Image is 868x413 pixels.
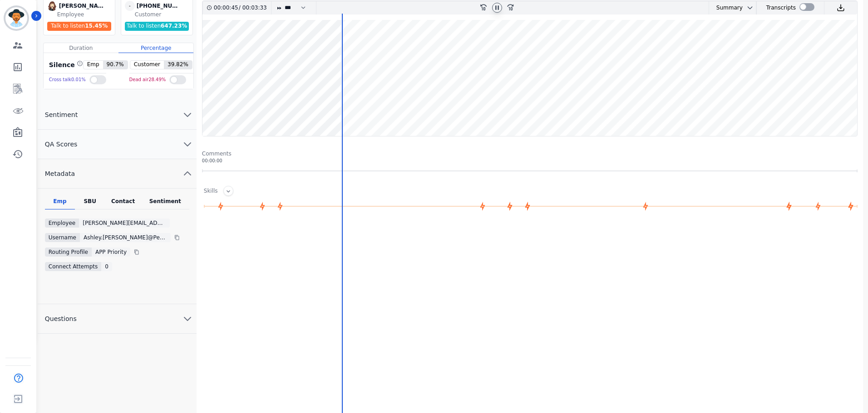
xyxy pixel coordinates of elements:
[746,4,754,11] svg: chevron down
[164,61,192,69] span: 39.82 %
[182,313,193,324] svg: chevron down
[59,1,104,11] div: [PERSON_NAME][EMAIL_ADDRESS][PERSON_NAME][DOMAIN_NAME]
[84,61,103,69] span: Emp
[766,1,796,15] div: Transcripts
[105,198,141,209] div: Contact
[92,248,130,257] div: APP Priority
[182,168,193,179] svg: chevron up
[38,169,82,178] span: Metadata
[135,11,191,18] div: Customer
[38,159,197,189] button: Metadata chevron up
[709,1,743,15] div: Summary
[38,304,197,334] button: Questions chevron down
[45,198,75,209] div: Emp
[45,219,79,228] div: Employee
[45,233,80,242] div: Username
[161,23,187,29] span: 647.23 %
[38,140,85,149] span: QA Scores
[47,22,112,31] div: Talk to listen
[45,248,92,257] div: Routing Profile
[202,157,858,164] div: 00:00:00
[837,4,845,12] img: download audio
[75,198,105,209] div: SBU
[101,262,112,271] div: 0
[103,61,128,69] span: 90.7 %
[743,4,754,11] button: chevron down
[137,1,182,11] div: [PHONE_NUMBER]
[57,11,113,18] div: Employee
[38,314,84,323] span: Questions
[47,60,83,69] div: Silence
[241,1,266,15] div: 00:03:33
[5,7,27,29] img: Bordered avatar
[38,100,197,130] button: Sentiment chevron down
[214,1,239,15] div: 00:00:45
[38,110,85,119] span: Sentiment
[129,73,166,87] div: Dead air 28.49 %
[44,43,118,53] div: Duration
[80,233,171,242] div: ashley.[PERSON_NAME]@permaplate.com099204e2-51b3-11ee-843c-709685a97063
[38,130,197,159] button: QA Scores chevron down
[141,198,189,209] div: Sentiment
[79,219,170,228] div: [PERSON_NAME][EMAIL_ADDRESS][PERSON_NAME][DOMAIN_NAME]
[45,262,102,271] div: Connect Attempts
[204,187,218,196] div: Skills
[130,61,164,69] span: Customer
[118,43,193,53] div: Percentage
[125,1,135,11] span: -
[214,1,269,15] div: /
[182,139,193,150] svg: chevron down
[85,23,108,29] span: 15.45 %
[182,109,193,120] svg: chevron down
[125,22,189,31] div: Talk to listen
[49,73,86,87] div: Cross talk 0.01 %
[202,150,858,157] div: Comments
